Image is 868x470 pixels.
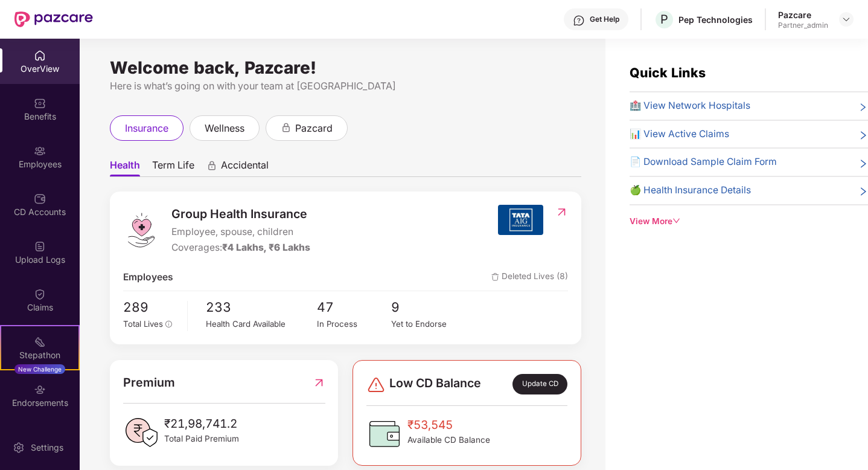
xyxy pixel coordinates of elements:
div: Coverages: [171,240,310,256]
img: New Pazcare Logo [14,11,93,27]
div: Partner_admin [778,21,828,30]
div: Pazcare [778,9,828,21]
div: Yet to Endorse [391,318,465,330]
div: Health Card Available [206,318,317,330]
img: PaidPremiumIcon [123,414,159,451]
img: RedirectIcon [313,373,325,392]
span: Health [110,159,140,176]
span: Employee, spouse, children [171,225,310,240]
img: svg+xml;base64,PHN2ZyBpZD0iRW1wbG95ZWVzIiB4bWxucz0iaHR0cDovL3d3dy53My5vcmcvMjAwMC9zdmciIHdpZHRoPS... [34,145,46,157]
span: wellness [205,121,244,136]
span: 233 [206,297,317,317]
img: deleteIcon [491,273,499,281]
span: Quick Links [630,65,706,80]
img: svg+xml;base64,PHN2ZyBpZD0iRHJvcGRvd24tMzJ4MzIiIHhtbG5zPSJodHRwOi8vd3d3LnczLm9yZy8yMDAwL3N2ZyIgd2... [841,14,851,24]
span: ₹53,545 [407,416,490,434]
span: Total Paid Premium [164,433,239,445]
img: svg+xml;base64,PHN2ZyBpZD0iU2V0dGluZy0yMHgyMCIgeG1sbnM9Imh0dHA6Ly93d3cudzMub3JnLzIwMDAvc3ZnIiB3aW... [13,442,25,454]
span: 289 [123,297,179,317]
img: svg+xml;base64,PHN2ZyB4bWxucz0iaHR0cDovL3d3dy53My5vcmcvMjAwMC9zdmciIHdpZHRoPSIyMSIgaGVpZ2h0PSIyMC... [34,336,46,348]
span: Deleted Lives (8) [491,270,568,285]
span: Low CD Balance [389,374,481,394]
span: right [858,185,868,198]
span: 🏥 View Network Hospitals [630,98,750,114]
div: New Challenge [14,364,65,374]
span: 📄 Download Sample Claim Form [630,155,777,170]
span: Term Life [152,159,194,176]
span: 🍏 Health Insurance Details [630,183,751,198]
div: Get Help [590,14,619,24]
span: 📊 View Active Claims [630,127,729,142]
img: svg+xml;base64,PHN2ZyBpZD0iRW5kb3JzZW1lbnRzIiB4bWxucz0iaHR0cDovL3d3dy53My5vcmcvMjAwMC9zdmciIHdpZH... [34,384,46,396]
span: P [660,12,668,27]
span: right [858,101,868,114]
div: In Process [317,318,391,330]
img: logo [123,212,159,248]
div: Here is what’s going on with your team at [GEOGRAPHIC_DATA] [110,79,581,94]
span: Group Health Insurance [171,205,310,224]
span: down [672,217,681,225]
img: svg+xml;base64,PHN2ZyBpZD0iQmVuZWZpdHMiIHhtbG5zPSJodHRwOi8vd3d3LnczLm9yZy8yMDAwL3N2ZyIgd2lkdGg9Ij... [34,97,46,109]
span: insurance [125,121,168,136]
span: ₹21,98,741.2 [164,414,239,433]
span: Total Lives [123,319,163,329]
span: pazcard [295,121,333,136]
div: animation [281,122,292,133]
img: svg+xml;base64,PHN2ZyBpZD0iQ0RfQWNjb3VudHMiIGRhdGEtbmFtZT0iQ0QgQWNjb3VudHMiIHhtbG5zPSJodHRwOi8vd3... [34,193,46,205]
span: Employees [123,270,173,285]
span: ₹4 Lakhs, ₹6 Lakhs [222,242,310,253]
img: svg+xml;base64,PHN2ZyBpZD0iSG9tZSIgeG1sbnM9Imh0dHA6Ly93d3cudzMub3JnLzIwMDAvc3ZnIiB3aWR0aD0iMjAiIG... [34,50,46,62]
span: 9 [391,297,465,317]
span: right [858,129,868,142]
img: CDBalanceIcon [366,416,403,452]
img: svg+xml;base64,PHN2ZyBpZD0iVXBsb2FkX0xvZ3MiIGRhdGEtbmFtZT0iVXBsb2FkIExvZ3MiIHhtbG5zPSJodHRwOi8vd3... [34,240,46,253]
span: 47 [317,297,391,317]
span: info-circle [165,321,173,328]
div: animation [206,160,217,171]
div: Settings [27,442,67,454]
span: right [858,157,868,170]
span: Premium [123,373,175,392]
div: View More [630,215,868,228]
img: svg+xml;base64,PHN2ZyBpZD0iQ2xhaW0iIHhtbG5zPSJodHRwOi8vd3d3LnczLm9yZy8yMDAwL3N2ZyIgd2lkdGg9IjIwIi... [34,288,46,300]
img: insurerIcon [498,205,543,235]
div: Welcome back, Pazcare! [110,63,581,72]
div: Pep Technologies [678,14,753,25]
img: svg+xml;base64,PHN2ZyBpZD0iSGVscC0zMngzMiIgeG1sbnM9Imh0dHA6Ly93d3cudzMub3JnLzIwMDAvc3ZnIiB3aWR0aD... [573,14,585,27]
img: svg+xml;base64,PHN2ZyBpZD0iRGFuZ2VyLTMyeDMyIiB4bWxucz0iaHR0cDovL3d3dy53My5vcmcvMjAwMC9zdmciIHdpZH... [366,375,386,394]
span: Accidental [221,159,269,176]
img: RedirectIcon [555,206,568,218]
div: Stepathon [1,349,78,361]
span: Available CD Balance [407,434,490,446]
div: Update CD [512,374,567,394]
